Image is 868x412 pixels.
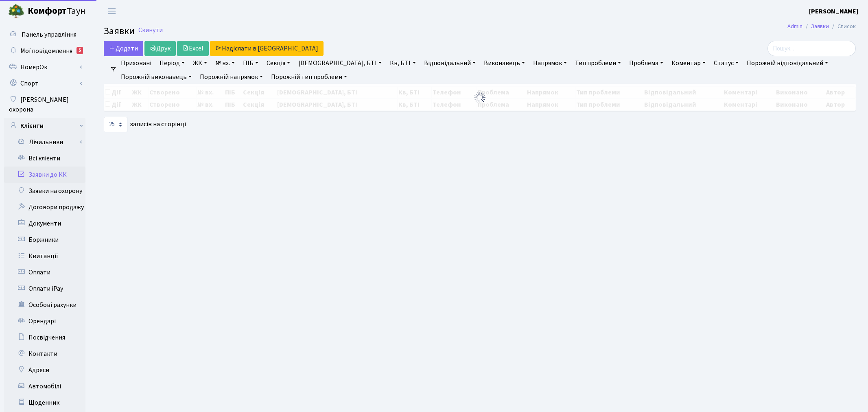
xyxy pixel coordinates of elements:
a: Оплати [4,264,85,281]
a: [PERSON_NAME] [809,7,858,16]
a: НомерОк [4,59,85,75]
a: Статус [711,56,742,70]
a: Проблема [626,56,667,70]
img: logo.png [8,3,24,20]
b: Комфорт [28,4,67,18]
a: Оплати iPay [4,281,85,297]
a: Порожній відповідальний [743,56,831,70]
a: Заявки на охорону [4,183,85,199]
a: Документи [4,215,85,232]
a: Всі клієнти [4,150,85,167]
a: Спорт [4,75,85,92]
a: Клієнти [4,118,85,134]
a: Відповідальний [421,56,479,70]
a: Щоденник [4,394,85,411]
a: [DEMOGRAPHIC_DATA], БТІ [295,56,385,70]
a: Порожній тип проблеми [268,70,350,84]
a: [PERSON_NAME] охорона [4,92,85,118]
a: Лічильники [9,134,85,150]
nav: breadcrumb [775,18,868,35]
img: Обробка... [473,91,486,104]
button: Переключити навігацію [102,4,122,18]
a: Секція [263,56,293,70]
a: Кв, БТІ [387,56,419,70]
a: Друк [144,41,176,56]
a: Excel [177,41,209,56]
a: Надіслати в [GEOGRAPHIC_DATA] [210,41,324,56]
span: Додати [109,44,138,53]
a: Напрямок [530,56,570,70]
li: Список [829,22,856,31]
a: Панель управління [4,26,85,43]
a: Тип проблеми [572,56,624,70]
a: Боржники [4,232,85,248]
a: Admin [787,22,802,31]
span: Мої повідомлення [20,46,72,55]
a: Коментар [668,56,709,70]
a: Виконавець [481,56,528,70]
a: Адреси [4,362,85,378]
a: ЖК [190,56,210,70]
a: Особові рахунки [4,297,85,313]
a: Заявки [811,22,829,31]
span: Панель управління [22,30,77,39]
a: Посвідчення [4,329,85,346]
select: записів на сторінці [104,117,127,132]
span: Таун [28,4,85,18]
a: Приховані [118,56,155,70]
input: Пошук... [767,41,856,56]
label: записів на сторінці [104,117,186,132]
a: Період [156,56,188,70]
a: Орендарі [4,313,85,329]
a: Договори продажу [4,199,85,215]
a: ПІБ [240,56,262,70]
a: № вх. [212,56,238,70]
a: Порожній виконавець [118,70,195,84]
a: Скинути [138,26,163,34]
a: Квитанції [4,248,85,264]
a: Додати [104,41,143,56]
div: 5 [77,47,83,54]
a: Заявки до КК [4,167,85,183]
span: Заявки [104,24,135,38]
a: Контакти [4,346,85,362]
a: Автомобілі [4,378,85,394]
a: Порожній напрямок [197,70,266,84]
a: Мої повідомлення5 [4,43,85,59]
